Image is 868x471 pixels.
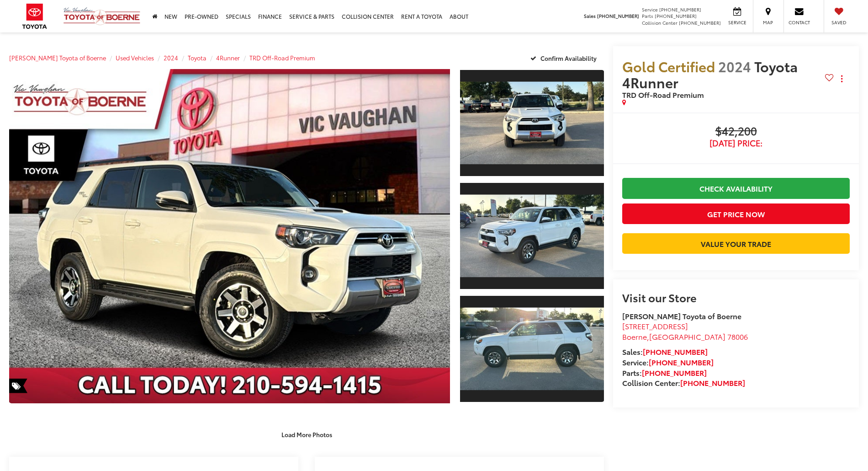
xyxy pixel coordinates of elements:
[459,308,605,391] img: 2024 Toyota 4Runner TRD Off-Road Premium
[9,379,27,393] span: Special
[655,12,697,19] span: [PHONE_NUMBER]
[622,56,715,76] span: Gold Certified
[622,125,850,139] span: $42,200
[622,310,741,321] strong: [PERSON_NAME] Toyota of Boerne
[9,54,106,62] a: [PERSON_NAME] Toyota of Boerne
[642,19,677,26] span: Collision Center
[622,367,707,378] strong: Parts:
[841,75,842,82] span: dropdown dots
[727,19,747,26] span: Service
[622,233,850,254] a: Value Your Trade
[622,89,704,100] span: TRD Off-Road Premium
[679,19,721,26] span: [PHONE_NUMBER]
[597,12,639,19] span: [PHONE_NUMBER]
[680,377,745,388] a: [PHONE_NUMBER]
[459,195,605,278] img: 2024 Toyota 4Runner TRD Off-Road Premium
[622,291,850,303] h2: Visit our Store
[622,377,745,388] strong: Collision Center:
[622,56,798,92] span: Toyota 4Runner
[622,203,850,224] button: Get Price Now
[642,367,707,378] a: [PHONE_NUMBER]
[622,346,708,357] strong: Sales:
[275,427,339,443] button: Load More Photos
[459,82,605,165] img: 2024 Toyota 4Runner TRD Off-Road Premium
[622,357,714,367] strong: Service:
[649,331,725,342] span: [GEOGRAPHIC_DATA]
[718,56,751,76] span: 2024
[540,54,597,62] span: Confirm Availability
[216,54,240,62] a: 4Runner
[249,54,315,62] a: TRD Off-Road Premium
[727,331,748,342] span: 78006
[584,12,596,19] span: Sales
[642,6,658,13] span: Service
[63,7,141,26] img: Vic Vaughan Toyota of Boerne
[789,19,810,26] span: Contact
[758,19,778,26] span: Map
[622,139,850,148] span: [DATE] Price:
[9,69,450,403] a: Expand Photo 0
[188,54,206,62] a: Toyota
[5,67,454,405] img: 2024 Toyota 4Runner TRD Off-Road Premium
[643,346,708,357] a: [PHONE_NUMBER]
[460,69,604,177] a: Expand Photo 1
[116,54,154,62] a: Used Vehicles
[829,19,849,26] span: Saved
[164,54,178,62] a: 2024
[659,6,701,13] span: [PHONE_NUMBER]
[649,357,714,367] a: [PHONE_NUMBER]
[622,321,688,331] span: [STREET_ADDRESS]
[622,178,850,198] a: Check Availability
[622,321,748,342] a: [STREET_ADDRESS] Boerne,[GEOGRAPHIC_DATA] 78006
[642,12,653,19] span: Parts
[525,50,604,66] button: Confirm Availability
[622,331,748,342] span: ,
[834,71,850,87] button: Actions
[460,295,604,403] a: Expand Photo 3
[622,331,647,342] span: Boerne
[460,182,604,290] a: Expand Photo 2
